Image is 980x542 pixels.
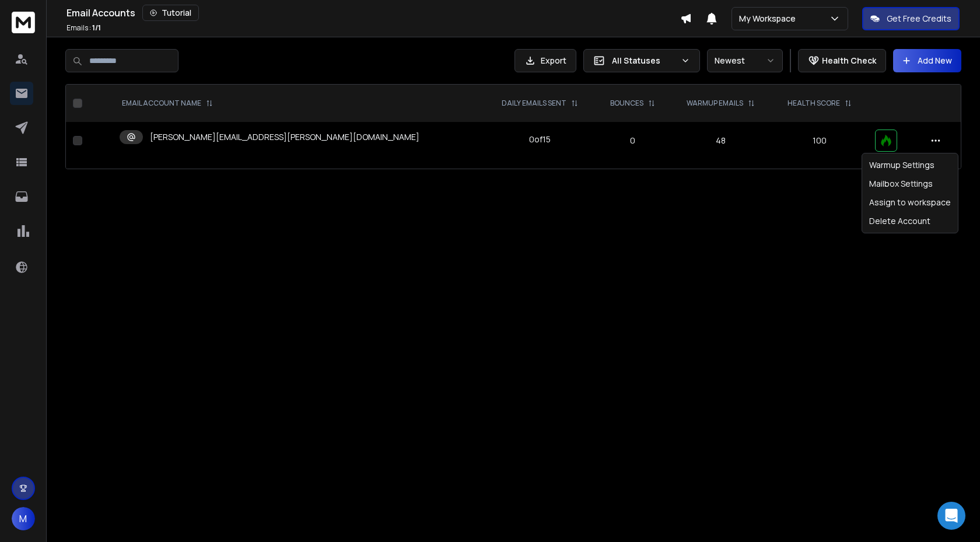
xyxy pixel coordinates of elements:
p: HEALTH SCORE [787,99,840,108]
span: 1 / 1 [92,23,101,33]
span: M [12,507,35,530]
p: 0 [603,135,663,146]
button: Export [514,49,576,72]
p: [PERSON_NAME][EMAIL_ADDRESS][PERSON_NAME][DOMAIN_NAME] [150,131,419,143]
div: Mailbox Settings [864,174,956,193]
p: DAILY EMAILS SENT [502,99,566,108]
p: Get Free Credits [887,13,951,25]
div: Open Intercom Messenger [937,502,965,530]
div: EMAIL ACCOUNT NAME [122,99,213,108]
p: BOUNCES [610,99,643,108]
button: Add New [893,49,961,72]
p: WARMUP EMAILS [687,99,743,108]
div: Email Accounts [66,5,680,21]
button: Tutorial [142,5,199,21]
p: Emails : [66,23,101,33]
td: 100 [771,122,868,159]
div: Delete Account [864,212,956,230]
p: My Workspace [739,13,800,25]
p: Health Check [822,55,876,67]
td: 48 [670,122,771,159]
div: Warmup Settings [864,156,956,174]
button: Newest [707,49,783,72]
div: Assign to workspace [864,193,956,212]
div: 0 of 15 [529,134,551,145]
p: All Statuses [612,55,676,67]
